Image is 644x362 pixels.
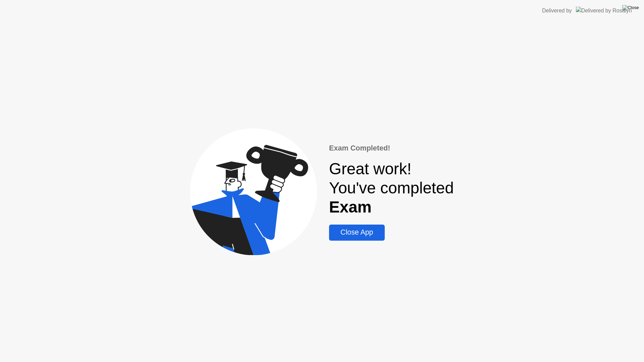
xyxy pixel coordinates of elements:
img: Delivered by Rosalyn [576,7,632,14]
div: Close App [331,228,382,237]
div: Exam Completed! [329,143,454,154]
button: Close App [329,225,384,241]
img: Close [622,5,639,10]
b: Exam [329,198,372,216]
div: Great work! You've completed [329,159,454,217]
div: Delivered by [542,7,572,15]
